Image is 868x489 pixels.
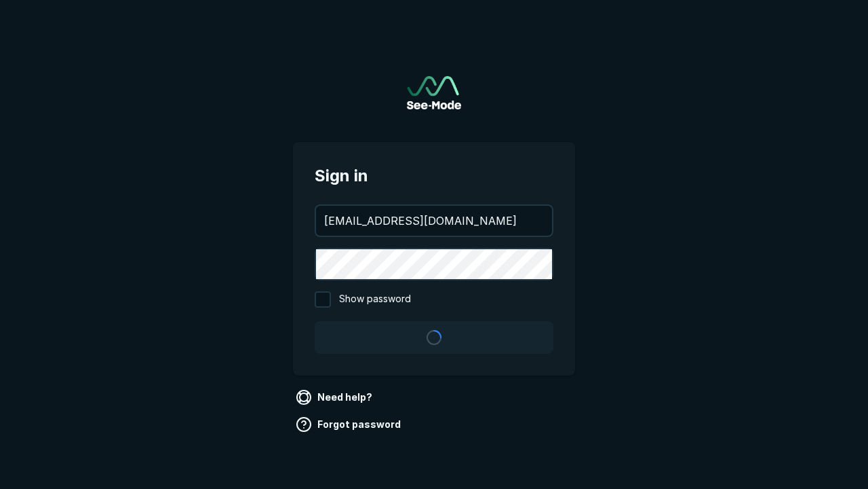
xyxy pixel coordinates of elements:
input: your@email.com [316,206,552,236]
a: Forgot password [293,414,406,435]
span: Show password [339,291,411,308]
img: See-Mode Logo [407,76,461,109]
a: Need help? [293,386,378,408]
span: Sign in [315,164,553,188]
a: Go to sign in [407,76,461,109]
